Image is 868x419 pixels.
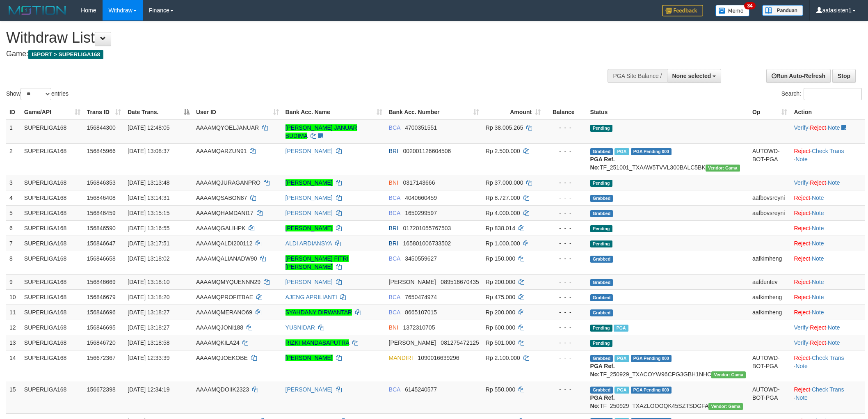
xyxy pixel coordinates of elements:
td: 13 [6,335,21,350]
a: Reject [794,386,810,393]
td: · [790,289,865,305]
a: [PERSON_NAME] [286,355,333,361]
span: BCA [389,210,400,216]
td: 14 [6,350,21,382]
span: Copy 0317143666 to clipboard [403,179,435,186]
th: Balance [544,105,587,120]
td: aafbovsreyni [749,190,790,205]
a: Note [812,294,824,300]
a: [PERSON_NAME] [286,179,333,186]
span: Rp 150.000 [486,255,515,262]
td: AUTOWD-BOT-PGA [749,143,790,175]
th: Op: activate to sort column ascending [749,105,790,120]
span: 156846353 [87,179,116,186]
select: Showentries [21,88,51,100]
span: Rp 4.000.000 [486,210,520,216]
a: Reject [794,148,810,154]
td: 12 [6,320,21,335]
span: [DATE] 13:16:55 [128,225,169,231]
img: MOTION_logo.png [6,4,69,16]
span: AAAAMQJONI188 [196,324,243,331]
span: Rp 37.000.000 [486,179,523,186]
span: Rp 2.100.000 [486,355,520,361]
span: Marked by aafsoycanthlai [614,325,628,332]
span: BCA [389,386,400,393]
td: 10 [6,289,21,305]
div: - - - [547,194,583,202]
td: SUPERLIGA168 [21,320,84,335]
span: 156846695 [87,324,116,331]
a: [PERSON_NAME] [286,195,333,201]
td: 9 [6,274,21,289]
div: - - - [547,339,583,347]
span: [PERSON_NAME] [389,339,436,346]
a: [PERSON_NAME] JANUAR BUDIMA [286,124,357,139]
span: [DATE] 13:18:20 [128,294,169,300]
span: Pending [590,125,612,132]
span: 156846720 [87,339,116,346]
span: Copy 1372310705 to clipboard [403,324,435,331]
a: Note [812,210,824,216]
span: 156846696 [87,309,116,316]
td: SUPERLIGA168 [21,251,84,274]
span: 156672367 [87,355,116,361]
span: Rp 475.000 [486,294,515,300]
td: 6 [6,220,21,236]
input: Search: [804,88,862,100]
a: Verify [794,124,808,131]
a: Note [828,124,840,131]
div: - - - [547,354,583,362]
div: - - - [547,179,583,187]
td: SUPERLIGA168 [21,236,84,251]
span: AAAAMQARZUN91 [196,148,247,154]
a: [PERSON_NAME] [286,225,333,231]
span: Rp 501.000 [486,339,515,346]
td: TF_251001_TXAAW5TVVL300BALC5BK [587,143,749,175]
span: Rp 200.000 [486,309,515,316]
span: Copy 1650299597 to clipboard [405,210,437,216]
span: AAAAMQGALIHPK [196,225,246,231]
a: Reject [810,124,826,131]
a: Reject [794,255,810,262]
span: Rp 8.727.000 [486,195,520,201]
td: TF_250929_TXAZLOOOQK45SZTSDGFA [587,382,749,413]
a: Note [795,156,808,163]
td: TF_250929_TXACOYW96CPG3GBH1NHC [587,350,749,382]
a: Note [812,240,824,247]
td: 8 [6,251,21,274]
span: Pending [590,180,612,187]
a: [PERSON_NAME] [286,386,333,393]
a: Check Trans [812,148,844,154]
div: - - - [547,147,583,155]
span: Pending [590,325,612,332]
a: Verify [794,324,808,331]
span: Grabbed [590,195,613,202]
span: 156844300 [87,124,116,131]
div: - - - [547,254,583,263]
th: Date Trans.: activate to sort column descending [124,105,193,120]
span: Rp 550.000 [486,386,515,393]
a: Note [812,225,824,231]
td: 5 [6,205,21,220]
span: Copy 4700351551 to clipboard [405,124,437,131]
a: Reject [794,309,810,316]
span: [DATE] 12:48:05 [128,124,169,131]
a: [PERSON_NAME] [286,148,333,154]
span: 156846590 [87,225,116,231]
span: [DATE] 13:18:27 [128,324,169,331]
span: Copy 3450559627 to clipboard [405,255,437,262]
td: SUPERLIGA168 [21,205,84,220]
td: · [790,274,865,289]
a: YUSNIDAR [286,324,315,331]
td: 1 [6,120,21,144]
a: [PERSON_NAME] [286,279,333,285]
img: panduan.png [762,5,803,16]
span: Copy 1090016639296 to clipboard [418,355,459,361]
span: [DATE] 13:13:48 [128,179,169,186]
span: AAAAMQPROFITBAE [196,294,253,300]
td: · [790,236,865,251]
a: Stop [832,69,856,83]
a: AJENG APRILIANTI [286,294,337,300]
th: Bank Acc. Name: activate to sort column ascending [282,105,386,120]
a: SYAHDANY DIRWANTAR [286,309,352,316]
